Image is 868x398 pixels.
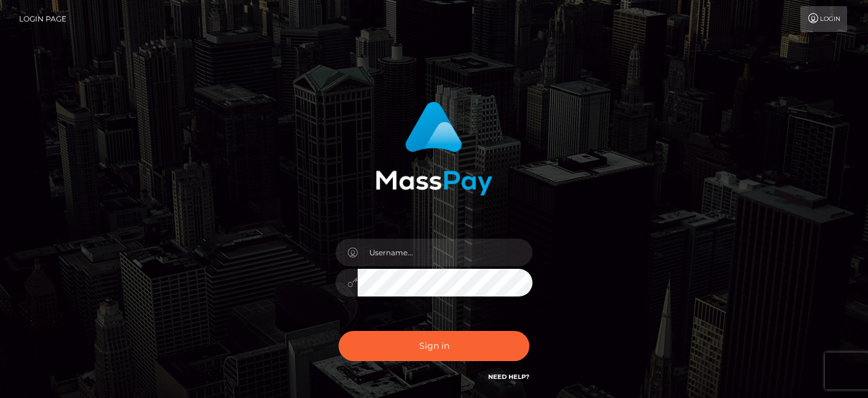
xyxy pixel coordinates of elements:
input: Username... [358,239,532,266]
button: Sign in [339,331,529,361]
a: Login Page [19,6,66,32]
a: Need Help? [488,373,529,381]
a: Login [800,6,847,32]
img: MassPay Login [376,101,492,196]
